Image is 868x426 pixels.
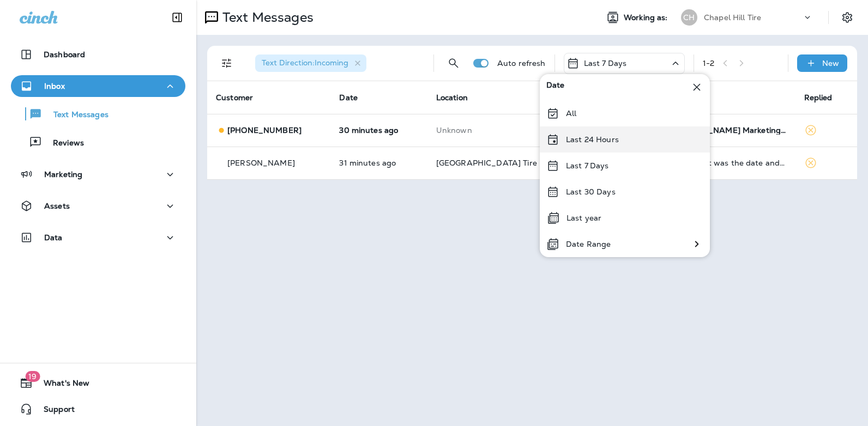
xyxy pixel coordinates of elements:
p: Oct 8, 2025 09:04 AM [339,126,418,135]
button: Data [11,227,185,248]
span: Date [546,81,565,94]
div: CH [681,9,697,26]
p: Marketing [44,170,82,179]
div: 1 - 2 [703,59,714,68]
p: This customer does not have a last location and the phone number they messaged is not assigned to... [436,126,602,135]
p: Data [44,233,63,242]
div: Text Direction:Incoming [255,54,366,72]
span: Location [436,93,468,102]
p: Last 7 Days [566,161,609,170]
p: Chapel Hill Tire [704,13,761,22]
p: Oct 8, 2025 09:04 AM [339,159,418,167]
span: Customer [216,93,253,102]
p: Last year [566,214,601,222]
button: Text Messages [11,102,185,125]
button: Collapse Sidebar [162,7,192,28]
p: Text Messages [218,9,314,26]
p: Text Messages [43,110,108,120]
p: Last 7 Days [584,59,627,68]
button: Dashboard [11,44,185,65]
button: Assets [11,195,185,217]
span: Replied [804,93,833,102]
p: Inbox [44,82,65,90]
span: What's New [33,379,89,392]
button: Reviews [11,131,185,154]
button: Search Messages [443,52,465,74]
span: 19 [25,371,40,382]
span: Date [339,93,358,102]
button: Filters [216,52,238,74]
span: Working as: [624,13,670,22]
button: Settings [837,8,857,27]
p: Reviews [42,138,84,149]
span: [GEOGRAPHIC_DATA] Tire - [GEOGRAPHIC_DATA] [436,158,630,168]
button: Support [11,398,185,420]
p: [PERSON_NAME] [227,159,295,167]
p: Date Range [566,240,611,248]
span: Support [33,405,75,418]
span: Text Direction : Incoming [262,58,348,68]
p: Last 30 Days [566,187,616,196]
p: All [566,109,576,118]
p: Auto refresh [497,59,546,68]
button: Marketing [11,163,185,185]
p: New [822,59,839,68]
p: Dashboard [44,50,85,59]
button: 19What's New [11,372,185,394]
p: Last 24 Hours [566,135,619,144]
p: [PHONE_NUMBER] [227,126,302,135]
p: Assets [44,202,70,210]
button: Inbox [11,75,185,97]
